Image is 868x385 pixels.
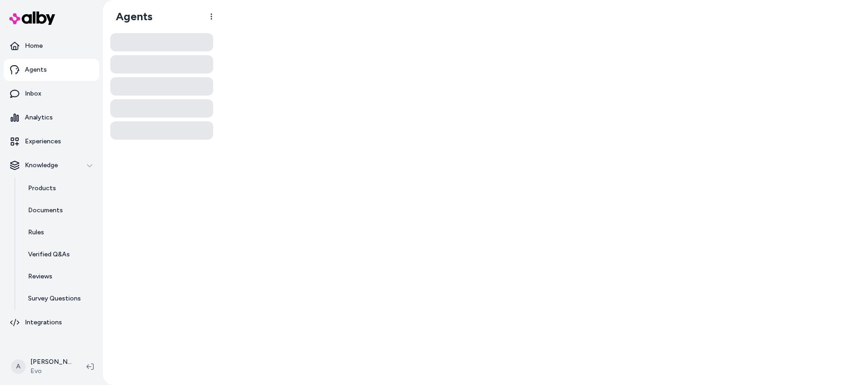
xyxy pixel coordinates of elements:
a: Inbox [4,83,99,105]
p: Products [28,184,56,193]
a: Rules [19,221,99,243]
p: Reviews [28,272,52,281]
a: Integrations [4,311,99,334]
button: Knowledge [4,154,99,176]
p: Rules [28,228,44,237]
button: A[PERSON_NAME]Evo [6,352,79,381]
img: alby Logo [9,11,55,25]
p: [PERSON_NAME] [30,357,72,367]
a: Reviews [19,266,99,288]
p: Knowledge [25,161,58,170]
a: Agents [4,59,99,81]
a: Experiences [4,130,99,153]
p: Survey Questions [28,294,81,303]
a: Survey Questions [19,288,99,310]
a: Verified Q&As [19,243,99,266]
p: Analytics [25,113,53,122]
h1: Agents [108,10,153,23]
a: Documents [19,199,99,221]
span: A [11,359,26,374]
a: Analytics [4,107,99,129]
p: Experiences [25,137,61,146]
p: Home [25,41,43,51]
p: Inbox [25,89,41,98]
p: Integrations [25,318,62,327]
span: Evo [30,367,72,376]
a: Home [4,35,99,57]
a: Products [19,177,99,199]
p: Documents [28,206,63,215]
p: Agents [25,65,47,74]
p: Verified Q&As [28,250,70,259]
